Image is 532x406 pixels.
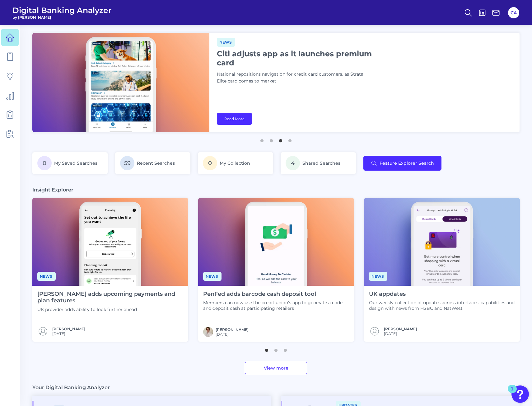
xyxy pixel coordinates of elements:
button: 3 [278,136,284,142]
div: 1 [511,389,514,397]
a: Read More [217,113,252,125]
span: Recent Searches [137,160,175,166]
button: 2 [273,346,279,352]
h1: Citi adjusts app as it launches premium card [217,49,372,67]
span: 0 [203,156,217,170]
a: [PERSON_NAME] [216,327,249,332]
button: 3 [282,346,288,352]
p: Our weekly collection of updates across interfaces, capabilities and design with news from HSBC a... [369,300,515,311]
h3: Your Digital Banking Analyzer [32,384,110,391]
a: 4Shared Searches [281,152,356,174]
span: Feature Explorer Search [380,161,434,166]
button: Feature Explorer Search [363,156,441,171]
button: 4 [287,136,293,142]
span: [DATE] [216,332,249,337]
img: News - Phone (4).png [32,198,188,286]
h3: Insight Explorer [32,186,73,193]
p: UK provider adds ability to look further ahead [37,307,183,312]
p: National repositions navigation for credit card customers, as Strata Elite card comes to market [217,71,372,85]
span: 59 [120,156,134,170]
a: 59Recent Searches [115,152,190,174]
span: My Saved Searches [54,160,97,166]
span: [DATE] [384,331,417,336]
span: News [203,272,222,281]
img: News - Phone.png [198,198,354,286]
span: 4 [286,156,300,170]
a: [PERSON_NAME] [52,327,85,331]
span: News [37,272,56,281]
a: News [217,39,235,45]
img: Appdates - Phone (9).png [364,198,520,286]
span: News [217,38,235,47]
button: 1 [264,346,270,352]
h4: UK appdates [369,291,515,298]
button: CA [508,7,519,18]
h4: PenFed adds barcode cash deposit tool [203,291,349,298]
a: News [203,273,222,279]
a: News [37,273,56,279]
a: News [369,273,387,279]
a: 0My Saved Searches [32,152,108,174]
img: MIchael McCaw [203,327,213,337]
button: Open Resource Center, 1 new notification [511,385,529,403]
span: by [PERSON_NAME] [12,15,112,20]
span: [DATE] [52,331,85,336]
a: View more [245,362,307,374]
span: Shared Searches [302,160,340,166]
a: 0My Collection [198,152,273,174]
a: [PERSON_NAME] [384,327,417,331]
button: 1 [259,136,265,142]
span: News [369,272,387,281]
h4: [PERSON_NAME] adds upcoming payments and plan features [37,291,183,304]
button: 2 [268,136,274,142]
span: Digital Banking Analyzer [12,6,112,15]
span: My Collection [220,160,250,166]
span: 0 [37,156,52,170]
p: Members can now use the credit union’s app to generate a code and deposit cash at participating r... [203,300,349,311]
img: bannerImg [32,33,209,132]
